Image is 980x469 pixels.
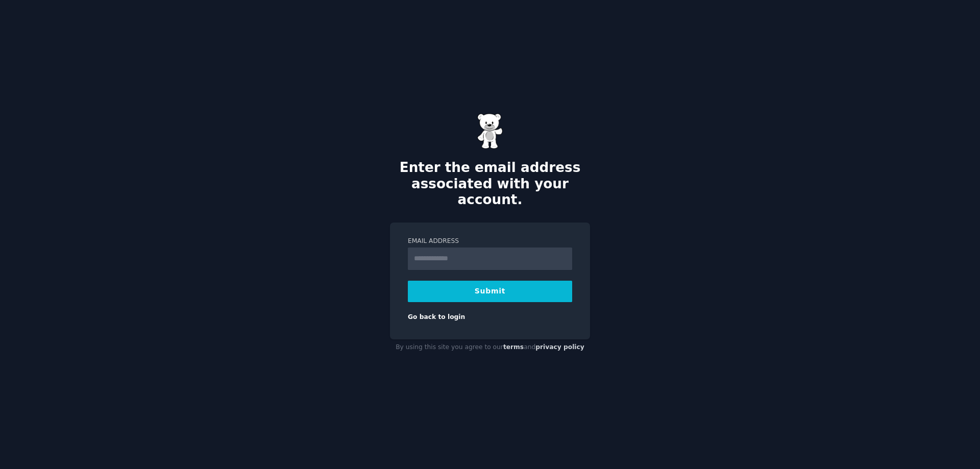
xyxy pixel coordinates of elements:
h2: Enter the email address associated with your account. [390,160,590,208]
img: Gummy Bear [477,113,503,149]
a: privacy policy [535,343,584,351]
div: By using this site you agree to our and [390,339,590,356]
a: terms [503,343,524,351]
a: Go back to login [408,313,465,320]
button: Submit [408,281,572,302]
label: Email Address [408,237,572,246]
